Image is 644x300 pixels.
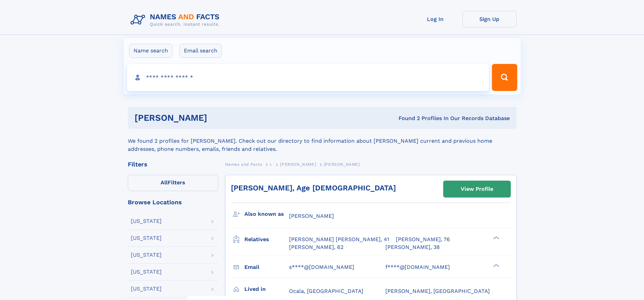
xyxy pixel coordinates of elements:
label: Email search [180,44,222,58]
a: [PERSON_NAME] [280,160,316,168]
span: Ocala, [GEOGRAPHIC_DATA] [289,288,363,294]
h1: [PERSON_NAME] [135,114,303,122]
div: Browse Locations [128,199,218,205]
span: L [270,162,272,167]
div: We found 2 profiles for [PERSON_NAME]. Check out our directory to find information about [PERSON_... [128,129,517,153]
button: Search Button [492,64,517,91]
h3: Email [244,261,289,273]
a: [PERSON_NAME], 76 [396,236,450,243]
div: ❯ [492,263,500,268]
span: [PERSON_NAME] [324,162,360,167]
div: Filters [128,161,218,167]
a: [PERSON_NAME], 62 [289,244,343,251]
span: [PERSON_NAME] [289,213,334,219]
div: [US_STATE] [131,286,162,292]
a: [PERSON_NAME], Age [DEMOGRAPHIC_DATA] [231,184,396,192]
a: View Profile [444,181,510,197]
span: [PERSON_NAME], [GEOGRAPHIC_DATA] [385,288,490,294]
a: [PERSON_NAME] [PERSON_NAME], 41 [289,236,389,243]
a: Sign Up [462,11,517,27]
div: [US_STATE] [131,269,162,275]
img: Logo Names and Facts [128,11,225,29]
div: ❯ [492,236,500,240]
span: [PERSON_NAME] [280,162,316,167]
div: Found 2 Profiles In Our Records Database [303,115,510,122]
a: Log In [408,11,462,27]
span: All [161,179,168,186]
a: [PERSON_NAME], 38 [385,244,440,251]
input: search input [127,64,489,91]
h3: Lived in [244,283,289,295]
div: [US_STATE] [131,218,162,224]
div: [US_STATE] [131,252,162,258]
a: Names and Facts [225,160,262,168]
div: [US_STATE] [131,235,162,241]
h3: Relatives [244,234,289,245]
label: Name search [129,44,172,58]
a: L [270,160,272,168]
div: View Profile [461,181,493,197]
h3: Also known as [244,208,289,220]
label: Filters [128,175,218,191]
